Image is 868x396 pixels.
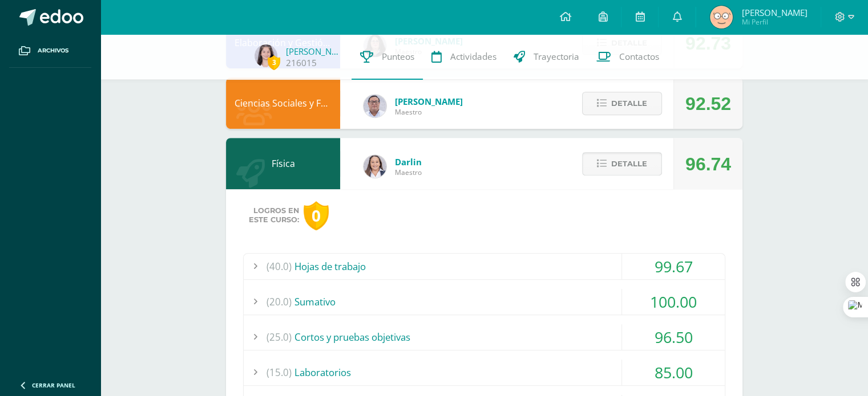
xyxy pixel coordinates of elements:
img: 24ee25055b9fa778b70dd247edbe177c.png [255,44,277,67]
div: 99.67 [622,254,725,279]
a: Actividades [423,34,505,80]
button: Detalle [582,92,662,115]
a: 216015 [286,57,317,69]
span: Maestro [395,107,463,117]
a: [PERSON_NAME] [286,46,343,57]
img: 794815d7ffad13252b70ea13fddba508.png [364,155,386,178]
span: Mi Perfil [741,17,807,27]
div: Cortos y pruebas objetivas [244,324,725,350]
div: 92.52 [685,78,731,129]
button: Detalle [582,152,662,175]
div: 96.74 [685,138,731,190]
div: Laboratorios [244,360,725,385]
a: Contactos [588,34,668,80]
div: Física [226,138,340,189]
span: 3 [268,55,280,70]
span: (20.0) [267,289,292,315]
div: Sumativo [244,289,725,315]
img: 5778bd7e28cf89dedf9ffa8080fc1cd8.png [364,95,386,117]
span: Darlin [395,156,422,168]
span: Detalle [611,153,647,174]
span: (15.0) [267,360,292,385]
span: Detalle [611,93,647,114]
div: 85.00 [622,360,725,385]
div: 100.00 [622,289,725,315]
span: (25.0) [267,324,292,350]
div: Ciencias Sociales y Formación Ciudadana 4 [226,77,340,129]
span: Archivos [38,46,68,55]
a: Trayectoria [505,34,588,80]
span: Maestro [395,168,422,177]
img: 1a8e710f44a0a7f643d7a96b21ec3aa4.png [710,6,733,28]
span: Contactos [619,51,659,63]
span: Logros en este curso: [249,206,299,224]
div: Hojas de trabajo [244,254,725,279]
div: 96.50 [622,324,725,350]
a: Punteos [352,34,423,80]
div: 0 [304,201,329,230]
span: Actividades [450,51,496,63]
span: Trayectoria [534,51,579,63]
span: (40.0) [267,254,292,279]
span: [PERSON_NAME] [741,7,807,18]
a: Archivos [9,34,91,68]
span: Cerrar panel [32,381,75,389]
span: Punteos [382,51,414,63]
span: [PERSON_NAME] [395,96,463,107]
